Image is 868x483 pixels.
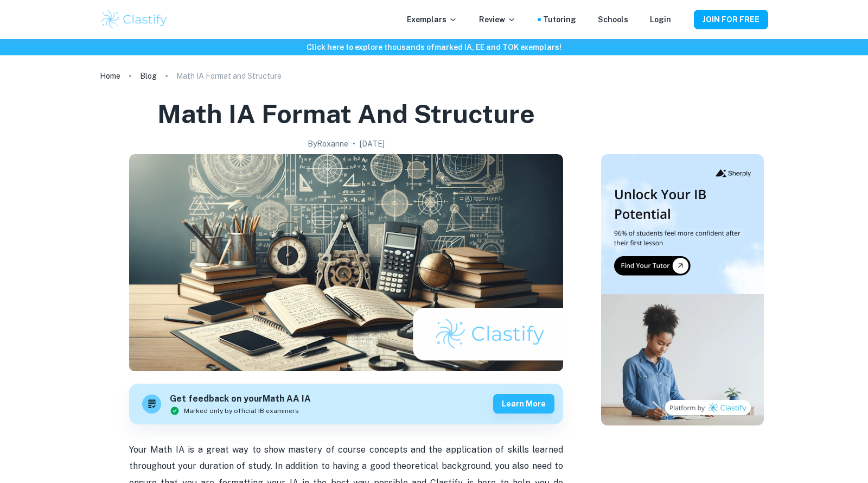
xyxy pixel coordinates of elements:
span: Marked only by official IB examiners [184,406,299,416]
h6: Get feedback on your Math AA IA [170,392,311,406]
h1: Math IA Format and Structure [157,97,535,131]
p: Review [479,14,516,26]
h2: [DATE] [360,138,385,150]
p: Exemplars [407,14,457,26]
a: Get feedback on yourMath AA IAMarked only by official IB examinersLearn more [129,384,563,424]
a: Login [650,14,671,26]
img: Math IA Format and Structure cover image [129,154,563,371]
button: Learn more [493,394,554,414]
img: Thumbnail [601,154,764,425]
a: Blog [140,68,157,84]
button: JOIN FOR FREE [694,10,768,29]
p: Math IA Format and Structure [176,70,282,82]
img: Clastify logo [100,9,169,30]
a: Home [100,68,120,84]
a: Tutoring [543,14,576,26]
h6: Click here to explore thousands of marked IA, EE and TOK exemplars ! [2,41,866,53]
p: • [353,138,355,150]
button: Help and Feedback [680,17,685,22]
a: Schools [598,14,628,26]
h2: By Roxanne [308,138,348,150]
